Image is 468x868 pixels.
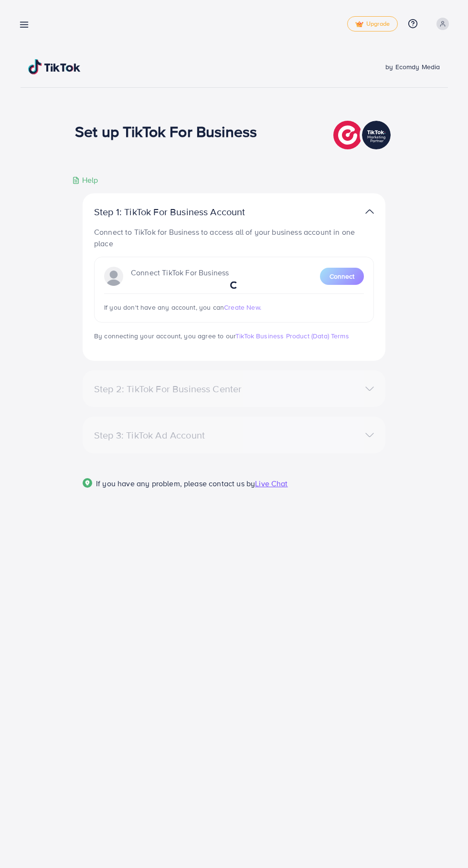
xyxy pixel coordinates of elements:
h1: Set up TikTok For Business [75,122,257,140]
span: Upgrade [355,21,390,28]
div: Help [72,175,98,186]
img: Popup guide [83,478,92,488]
img: TikTok partner [333,118,393,152]
span: If you have any problem, please contact us by [96,478,255,489]
img: TikTok [28,59,81,74]
img: tick [355,21,363,28]
span: Live Chat [255,478,287,489]
a: tickUpgrade [347,16,398,31]
img: TikTok partner [365,205,374,219]
span: by Ecomdy Media [385,62,440,72]
p: Step 1: TikTok For Business Account [94,206,276,218]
